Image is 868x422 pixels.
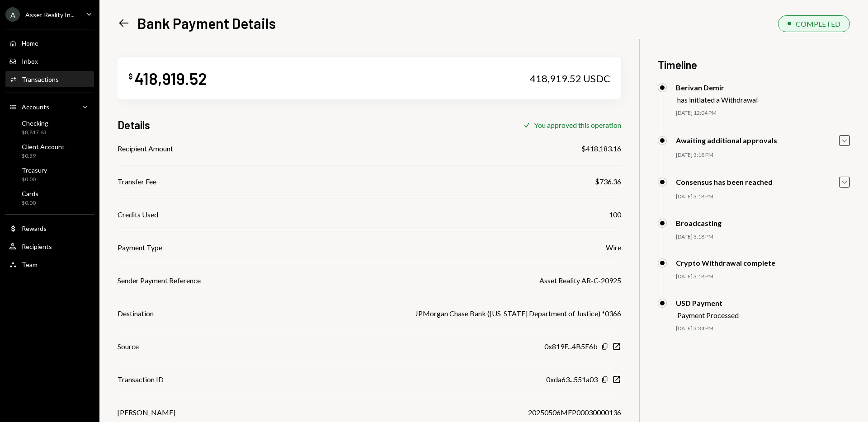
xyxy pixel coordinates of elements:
div: Crypto Withdrawal complete [676,258,775,267]
div: Destination [118,308,154,319]
div: Treasury [22,166,47,174]
a: Treasury$0.00 [5,164,94,185]
a: Checking$8,817.63 [5,117,94,138]
div: $8,817.63 [22,129,48,136]
div: 20250506MFP00030000136 [528,407,621,418]
div: Sender Payment Reference [118,275,201,286]
div: Cards [22,190,38,197]
div: $ [128,72,133,81]
div: Transactions [22,75,59,83]
a: Recipients [5,238,94,254]
h3: Details [118,117,150,132]
div: Home [22,39,38,47]
a: Client Account$0.59 [5,140,94,162]
div: [DATE] 3:18 PM [676,233,850,241]
div: Berivan Demir [676,83,758,92]
div: Team [22,261,38,268]
div: $0.00 [22,199,38,207]
div: $0.59 [22,152,65,160]
a: Inbox [5,53,94,69]
div: 100 [609,209,621,220]
div: USD Payment [676,299,739,307]
a: Cards$0.00 [5,187,94,209]
div: $736.36 [595,176,621,187]
a: Accounts [5,98,94,115]
div: Payment Processed [677,311,739,319]
div: Transfer Fee [118,176,156,187]
h3: Timeline [658,57,850,72]
div: Awaiting additional approvals [676,136,777,145]
div: [DATE] 12:04 PM [676,109,850,117]
a: Rewards [5,220,94,236]
div: JPMorgan Chase Bank ([US_STATE] Department of Justice) *0366 [415,308,621,319]
div: Asset Reality AR-C-20925 [539,275,621,286]
div: Recipient Amount [118,143,173,154]
h1: Bank Payment Details [137,14,276,32]
div: You approved this operation [534,121,621,129]
div: Asset Reality In... [25,11,75,19]
div: 0x819F...4B5E6b [544,341,598,352]
div: 418,919.52 USDC [530,72,610,85]
div: A [5,7,20,22]
a: Team [5,256,94,272]
div: Credits Used [118,209,158,220]
div: Consensus has been reached [676,178,773,186]
div: [DATE] 3:18 PM [676,273,850,281]
div: 418,919.52 [135,68,207,89]
div: COMPLETED [796,19,840,28]
div: Client Account [22,143,65,150]
div: Checking [22,119,48,127]
div: $0.00 [22,176,47,183]
div: [DATE] 3:18 PM [676,151,850,159]
a: Transactions [5,71,94,87]
div: [DATE] 3:34 PM [676,325,850,333]
div: Payment Type [118,242,162,253]
div: [DATE] 3:18 PM [676,193,850,201]
a: Home [5,35,94,51]
div: Inbox [22,57,38,65]
div: has initiated a Withdrawal [677,95,758,104]
div: Accounts [22,103,49,111]
div: Wire [606,242,621,253]
div: Rewards [22,225,47,232]
div: $418,183.16 [581,143,621,154]
div: 0xda63...551a03 [546,374,598,385]
div: Recipients [22,243,52,250]
div: Transaction ID [118,374,164,385]
div: [PERSON_NAME] [118,407,175,418]
div: Broadcasting [676,219,722,227]
div: Source [118,341,139,352]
